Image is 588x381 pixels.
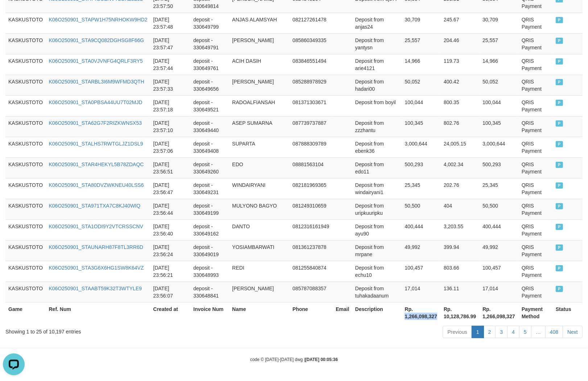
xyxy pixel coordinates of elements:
span: PAID [556,120,563,127]
a: K06O250901_STALHS7RWTGLJZ1DSL9 [49,141,143,147]
a: K06O250901_STAABT59K32T3WTYLE9 [49,286,142,291]
td: 085288978929 [290,75,333,95]
td: 085860349335 [290,33,333,54]
td: 500,293 [480,157,519,178]
td: 30,709 [402,13,440,33]
td: KASKUSTOTO [5,75,46,95]
td: 085787088357 [290,282,333,302]
td: QRIS Payment [519,137,553,157]
td: [DATE] 23:57:33 [150,75,191,95]
a: Previous [443,326,472,338]
td: deposit - 330649440 [190,116,229,137]
td: 100,044 [402,95,440,116]
td: Deposit from ebenk36 [352,137,402,157]
td: 204.46 [441,33,480,54]
td: [DATE] 23:57:18 [150,95,191,116]
td: 083846551494 [290,54,333,75]
td: 100,345 [480,116,519,137]
td: 202.76 [441,178,480,199]
td: KASKUSTOTO [5,116,46,137]
td: Deposit from uripkuuripku [352,199,402,220]
span: PAID [556,183,563,189]
td: QRIS Payment [519,54,553,75]
span: PAID [556,100,563,106]
td: Deposit from hadari00 [352,75,402,95]
td: 49,992 [402,240,440,261]
a: 1 [472,326,484,338]
td: 3,000,644 [480,137,519,157]
td: 136.11 [441,282,480,302]
td: 803.66 [441,261,480,282]
td: Deposit from ayu90 [352,220,402,240]
th: Name [229,302,290,323]
td: 25,345 [402,178,440,199]
td: 50,052 [480,75,519,95]
td: 50,500 [480,199,519,220]
td: 081371303671 [290,95,333,116]
th: Rp. 10,128,786.99 [441,302,480,323]
td: 245.67 [441,13,480,33]
a: 4 [507,326,519,338]
td: [DATE] 23:56:51 [150,157,191,178]
td: 100,345 [402,116,440,137]
td: [DATE] 23:56:21 [150,261,191,282]
td: 081249310659 [290,199,333,220]
td: deposit - 330649799 [190,13,229,33]
td: 081255840874 [290,261,333,282]
td: Deposit from edo11 [352,157,402,178]
a: 5 [519,326,531,338]
td: 400.42 [441,75,480,95]
td: deposit - 330649791 [190,33,229,54]
td: deposit - 330649408 [190,137,229,157]
td: [DATE] 23:56:40 [150,220,191,240]
td: QRIS Payment [519,220,553,240]
td: 087739737887 [290,116,333,137]
td: deposit - 330648841 [190,282,229,302]
td: 4,002.34 [441,157,480,178]
td: 800.35 [441,95,480,116]
td: 14,966 [480,54,519,75]
span: PAID [556,224,563,230]
a: K06O250901_STARBL3I6M9WFMD3QTH [49,79,145,85]
td: QRIS Payment [519,199,553,220]
td: KASKUSTOTO [5,157,46,178]
a: K06O250901_STA80DVZWKNEU40LSS6 [49,182,144,188]
a: K06O250901_STA3G6X6HG1SW8K64VZ [49,265,144,271]
td: 30,709 [480,13,519,33]
td: [DATE] 23:56:44 [150,199,191,220]
td: [PERSON_NAME] [229,75,290,95]
td: 119.73 [441,54,480,75]
td: deposit - 330649260 [190,157,229,178]
td: 0812316161949 [290,220,333,240]
td: 25,557 [402,33,440,54]
td: 25,557 [480,33,519,54]
td: ANJAS ALAMSYAH [229,13,290,33]
td: MULYONO BAGYO [229,199,290,220]
td: KASKUSTOTO [5,178,46,199]
a: K06O250901_STAUNARH87F8TL3RR6D [49,244,143,250]
td: QRIS Payment [519,261,553,282]
td: Deposit from anjas24 [352,13,402,33]
a: K06O250901_STA9CQ082DGHSG8F66G [49,37,144,43]
button: Open LiveChat chat widget [3,3,25,25]
td: DANTO [229,220,290,240]
strong: [DATE] 00:05:36 [305,357,338,362]
a: K06O250901_STAPW1H75NRHOKW9HD2 [49,17,148,22]
td: 3,203.55 [441,220,480,240]
td: deposit - 330648993 [190,261,229,282]
th: Created at [150,302,191,323]
span: PAID [556,245,563,251]
td: KASKUSTOTO [5,199,46,220]
td: Deposit from boyil [352,95,402,116]
td: KASKUSTOTO [5,137,46,157]
td: YOSIAMBARWATI [229,240,290,261]
td: deposit - 330649656 [190,75,229,95]
td: deposit - 330649199 [190,199,229,220]
td: 25,345 [480,178,519,199]
td: 400,444 [402,220,440,240]
td: 082181969365 [290,178,333,199]
th: Phone [290,302,333,323]
th: Invoice Num [190,302,229,323]
a: K06O250901_STA0PBSA44UU7T02MJD [49,99,142,105]
td: KASKUSTOTO [5,261,46,282]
